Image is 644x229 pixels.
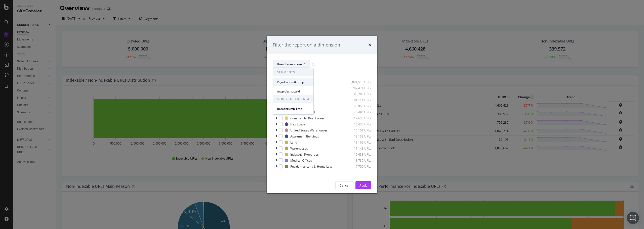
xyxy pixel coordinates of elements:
button: Breadcrumb Tree [273,60,310,68]
div: Apartment Buildings [290,134,319,139]
div: 16,151 URLs [347,128,371,132]
div: modal [267,36,377,194]
div: 10,638 URLs [347,152,371,157]
div: Open Intercom Messenger [627,212,639,224]
div: 13,133 URLs [347,134,371,139]
div: Warehouses [290,146,308,151]
span: Breadcrumb Tree [277,62,302,66]
div: Residential Land & Home Lots [290,164,332,169]
div: 782,474 URLs [347,86,371,90]
div: 19,635 URLs [347,116,371,120]
div: 40,494 URLs [347,110,371,114]
div: Industrial Properties [290,152,319,157]
div: 40,958 URLs [347,104,371,108]
div: Land [290,140,297,145]
button: Apply [355,181,371,189]
div: Cancel [340,183,349,188]
span: SEGMENTS [273,68,313,76]
div: 8,735 URLs [347,158,371,163]
div: United States Warehouses [290,128,328,132]
span: mwp-dashboard [277,89,309,94]
div: 13,102 URLs [347,140,371,145]
div: times [368,42,371,48]
div: Filter the report on a dimension [273,42,340,48]
div: 81,111 URLs [347,98,371,102]
div: Apply [359,183,367,188]
div: 95,288 URLs [347,92,371,96]
div: 16,430 URLs [347,122,371,126]
span: STRUCTURED DATA [273,95,313,103]
div: Medical Offices [290,158,312,163]
div: Flex Space [290,122,305,126]
div: 11,143 URLs [347,146,371,151]
div: Commercial Real Estate [290,116,324,120]
div: Select all data available [273,72,371,76]
div: 3,804,518 URLs [347,80,371,84]
span: PageContentGroup [277,80,309,84]
span: Breadcrumb Tree [277,107,309,111]
button: Cancel [335,181,353,189]
div: 7,752 URLs [347,164,371,169]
